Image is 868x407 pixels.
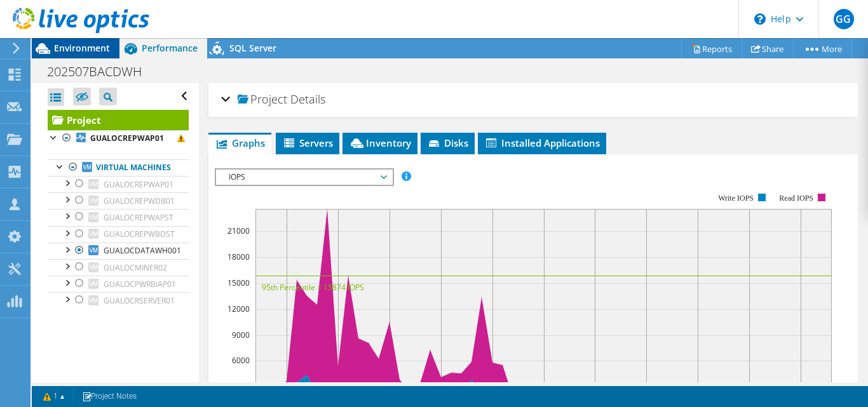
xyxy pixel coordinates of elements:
[48,226,189,243] a: GUALOCREPWBDST
[215,137,265,149] span: Graphs
[238,93,287,106] span: Project
[222,170,386,185] span: IOPS
[142,42,198,54] span: Performance
[780,194,814,203] text: Read IOPS
[232,355,250,366] text: 6000
[349,137,411,149] span: Inventory
[282,137,333,149] span: Servers
[484,137,600,149] span: Installed Applications
[34,389,74,404] a: 1
[227,225,250,236] text: 21000
[104,262,167,273] span: GUALOCMINER02
[229,42,276,54] span: SQL Server
[48,243,189,259] a: GUALOCDATAWH001
[262,282,364,293] text: 95th Percentile = 15874 IOPS
[41,65,161,79] h1: 202507BACDWH
[104,245,181,256] span: GUALOCDATAWH001
[742,39,794,58] a: Share
[48,159,189,176] a: Virtual Machines
[48,292,189,309] a: GUALOCRSERVER01
[681,39,742,58] a: Reports
[48,259,189,276] a: GUALOCMINER02
[290,91,325,107] span: Details
[104,179,173,190] span: GUALOCREPWAP01
[232,330,250,340] text: 9000
[48,209,189,225] a: GUALOCREPWAPST
[104,196,175,206] span: GUALOCREPWDB01
[104,279,176,290] span: GUALOCPWRBIAP01
[232,381,250,392] text: 3000
[754,13,766,25] svg: \n
[718,194,754,203] text: Write IOPS
[48,176,189,192] a: GUALOCREPWAP01
[48,130,189,147] a: GUALOCREPWAP01
[227,304,250,314] text: 12000
[834,9,854,29] span: GG
[48,192,189,209] a: GUALOCREPWDB01
[48,276,189,292] a: GUALOCPWRBIAP01
[54,42,110,54] span: Environment
[227,251,250,262] text: 18000
[104,229,175,239] span: GUALOCREPWBDST
[104,212,173,223] span: GUALOCREPWAPST
[48,110,189,130] a: Project
[793,39,852,58] a: More
[104,295,175,306] span: GUALOCRSERVER01
[90,133,164,143] b: GUALOCREPWAP01
[227,277,250,288] text: 15000
[73,389,146,404] a: Project Notes
[427,137,468,149] span: Disks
